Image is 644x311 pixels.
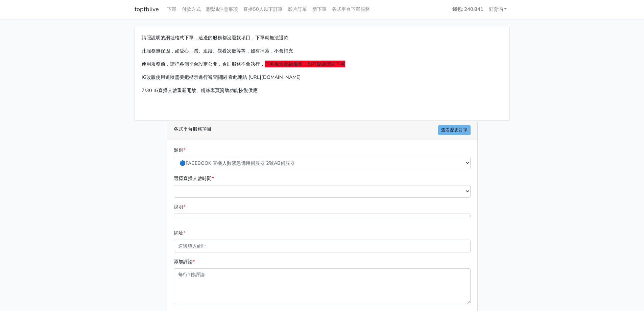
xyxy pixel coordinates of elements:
[142,73,503,81] p: IG改版使用追蹤需要把標示進行審查關閉 看此連結 [URL][DOMAIN_NAME]
[204,3,241,16] a: 聯繫&注意事項
[329,3,373,16] a: 各式平台下單服務
[174,229,185,237] label: 網址
[452,6,483,13] strong: 錢包: 240.841
[438,125,471,135] a: 查看歷史訂單
[486,3,510,16] a: 郭育涵
[285,3,310,16] a: 影片訂單
[167,121,477,139] div: 各式平台服務項目
[164,3,179,16] a: 下單
[310,3,329,16] a: 新下單
[142,60,503,68] p: 使用服務前，請把各個平台設定公開，否則服務不會執行，
[135,3,159,16] a: topfblive
[179,3,204,16] a: 付款方式
[265,61,345,67] span: 下單後無退款服務，如有疑慮請勿下單
[142,34,503,42] p: 請照說明的網址格式下單，這邊的服務都沒退款項目，下單就無法退款
[174,146,185,154] label: 類別
[142,87,503,94] p: 7/30 IG直播人數重新開放、粉絲專頁贊助功能恢復供應
[174,175,214,182] label: 選擇直播人數時間
[174,240,471,252] input: 這邊填入網址
[450,3,486,16] a: 錢包: 240.841
[174,258,195,266] label: 添加評論
[174,203,185,211] label: 說明
[241,3,285,16] a: 直播50人以下訂單
[142,47,503,55] p: 此服務無保固，如愛心、讚、追蹤、觀看次數等等，如有掉落，不會補充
